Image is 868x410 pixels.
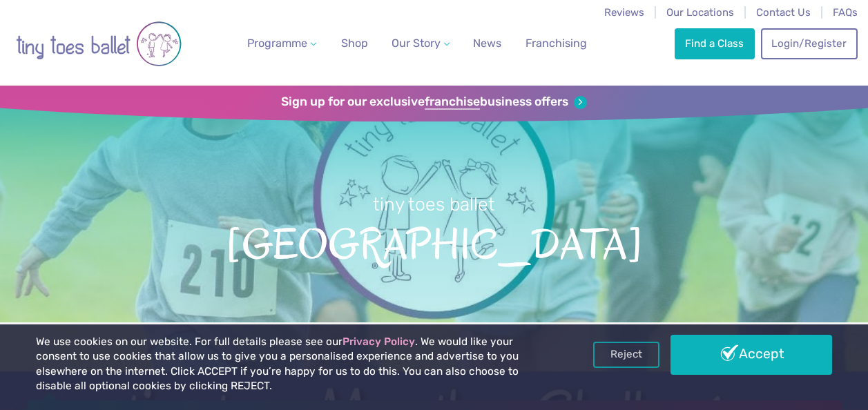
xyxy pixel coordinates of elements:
[281,95,587,110] a: Sign up for our exclusivefranchisebusiness offers
[666,6,734,19] a: Our Locations
[756,6,811,19] a: Contact Us
[833,6,858,19] a: FAQs
[671,335,832,375] a: Accept
[373,193,495,215] small: tiny toes ballet
[675,28,755,59] a: Find a Class
[343,335,415,348] a: Privacy Policy
[22,217,846,268] span: [GEOGRAPHIC_DATA]
[761,28,858,59] a: Login/Register
[36,335,554,394] p: We use cookies on our website. For full details please see our . We would like your consent to us...
[386,30,455,57] a: Our Story
[520,30,592,57] a: Franchising
[425,95,480,110] strong: franchise
[336,30,374,57] a: Shop
[473,37,501,50] span: News
[341,37,368,50] span: Shop
[242,30,322,57] a: Programme
[16,9,182,79] img: tiny toes ballet
[593,342,659,368] a: Reject
[525,37,587,50] span: Franchising
[467,30,507,57] a: News
[247,37,307,50] span: Programme
[392,37,441,50] span: Our Story
[604,6,644,19] a: Reviews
